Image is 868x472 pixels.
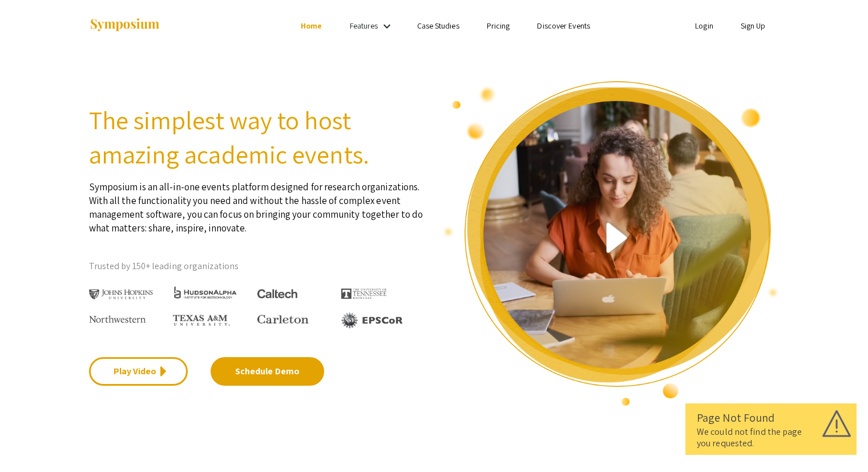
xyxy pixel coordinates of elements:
[89,315,146,322] img: Northwestern
[89,171,426,235] p: Symposium is an all-in-one events platform designed for research organizations. With all the func...
[341,312,404,329] img: EPSCOR
[741,21,766,31] a: Sign Up
[697,409,845,426] div: Page Not Found
[89,103,426,171] h2: The simplest way to host amazing academic events.
[257,289,297,299] img: Caltech
[173,315,230,326] img: Texas A&M University
[487,21,510,31] a: Pricing
[341,289,387,299] img: The University of Tennessee
[301,21,322,31] a: Home
[443,80,780,407] img: video overview of Symposium
[211,357,324,386] a: Schedule Demo
[697,426,845,449] div: We could not find the page you requested.
[537,21,590,31] a: Discover Events
[173,286,237,299] img: HudsonAlpha
[695,21,713,31] a: Login
[417,21,459,31] a: Case Studies
[89,357,188,386] a: Play Video
[89,18,160,33] img: Symposium by ForagerOne
[89,258,426,275] p: Trusted by 150+ leading organizations
[350,21,378,31] a: Features
[257,315,309,324] img: Carleton
[380,19,394,33] mat-icon: Expand Features list
[89,289,154,300] img: Johns Hopkins University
